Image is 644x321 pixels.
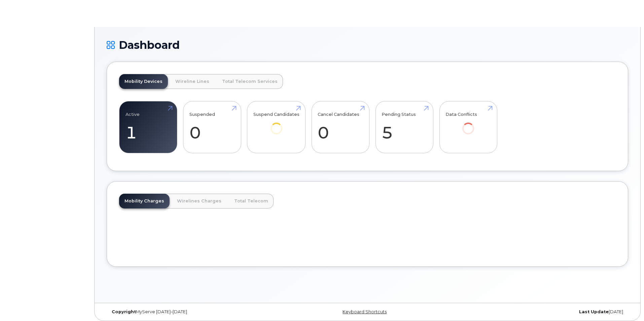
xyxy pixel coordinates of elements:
[189,105,235,150] a: Suspended 0
[445,105,491,144] a: Data Conflicts
[119,194,170,208] a: Mobility Charges
[107,39,628,51] h1: Dashboard
[126,105,171,150] a: Active 1
[170,74,215,89] a: Wireline Lines
[172,194,227,208] a: Wirelines Charges
[454,309,628,315] div: [DATE]
[382,105,427,150] a: Pending Status 5
[112,309,136,314] strong: Copyright
[579,309,609,314] strong: Last Update
[253,105,299,144] a: Suspend Candidates
[343,309,387,314] a: Keyboard Shortcuts
[229,194,274,208] a: Total Telecom
[107,309,281,315] div: MyServe [DATE]–[DATE]
[217,74,283,89] a: Total Telecom Services
[119,74,168,89] a: Mobility Devices
[318,105,363,150] a: Cancel Candidates 0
